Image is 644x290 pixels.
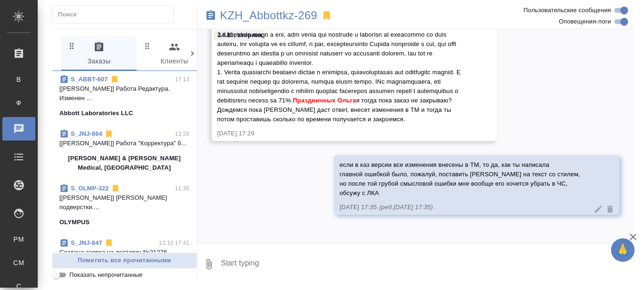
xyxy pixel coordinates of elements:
span: В [12,75,26,84]
span: Ф [12,98,26,108]
p: [[PERSON_NAME]] Работа "Корректура" б... [59,139,190,148]
p: Создана заявка на доставку №21276 [59,248,190,257]
div: [DATE] 17:35 [339,203,586,212]
div: S_ABBT-60717:13[[PERSON_NAME]] Работа Редактура. Изменен ...Abbott Laboratories LLC [52,69,197,124]
p: Abbott Laboratories LLC [59,109,133,118]
span: Заказы [67,41,131,67]
svg: Отписаться [104,238,114,248]
span: Клиенты [142,41,206,67]
a: KZH_Abbottkz-269 [220,11,317,20]
button: Пометить все прочитанными [52,252,197,269]
input: Поиск [58,8,173,21]
p: 14.10, вторник [218,31,263,40]
p: 13:26 [175,129,190,139]
span: если в каз версии все изменения внесены в ТМ, то да, как ты написала главной ошибкой было, пожалу... [339,161,582,196]
span: (ред. [DATE] 17:35 ) [379,204,433,211]
span: Lor, ips dolorsitam c Adipisc. El seddo eiusmo t incididunt: 2. Utl etdolo magn a eni, adm venia ... [217,22,462,123]
span: 🙏 [615,240,631,260]
a: В [7,70,31,89]
span: Оповещения-логи [559,17,611,26]
svg: Отписаться [110,75,119,84]
a: CM [7,253,31,272]
span: PM [12,235,26,244]
div: S_OLMP-32211:36[[PERSON_NAME]] [PERSON_NAME] подверстки....OLYMPUS [52,178,197,233]
a: PM [7,230,31,249]
a: S_ABBT-607 [71,76,108,83]
p: [PERSON_NAME] & [PERSON_NAME] Medical, [GEOGRAPHIC_DATA] [59,154,190,172]
span: CM [12,258,26,267]
div: S_JNJ-84713.10 17:41Создана заявка на доставку №21276[PERSON_NAME] & [PERSON_NAME] Medical, [GEOG... [52,233,197,287]
a: S_JNJ-847 [71,239,102,246]
span: Праздничных Ольга [293,97,356,104]
span: Пометить все прочитанными [57,255,192,266]
svg: Зажми и перетащи, чтобы поменять порядок вкладок [143,41,152,50]
a: Ф [7,94,31,112]
p: 17:13 [175,75,190,84]
p: [[PERSON_NAME]] [PERSON_NAME] подверстки.... [59,193,190,212]
a: S_JNJ-864 [71,130,102,137]
p: OLYMPUS [59,218,90,227]
button: 🙏 [611,238,635,262]
p: 13.10 17:41 [159,238,190,248]
a: S_OLMP-322 [71,185,109,192]
span: Показать непрочитанные [69,270,142,280]
p: 11:36 [175,184,190,193]
div: S_JNJ-86413:26[[PERSON_NAME]] Работа "Корректура" б...[PERSON_NAME] & [PERSON_NAME] Medical, [GEO... [52,124,197,178]
span: Пользовательские сообщения [523,6,611,15]
p: [[PERSON_NAME]] Работа Редактура. Изменен ... [59,84,190,103]
div: [DATE] 17:29 [217,129,464,138]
